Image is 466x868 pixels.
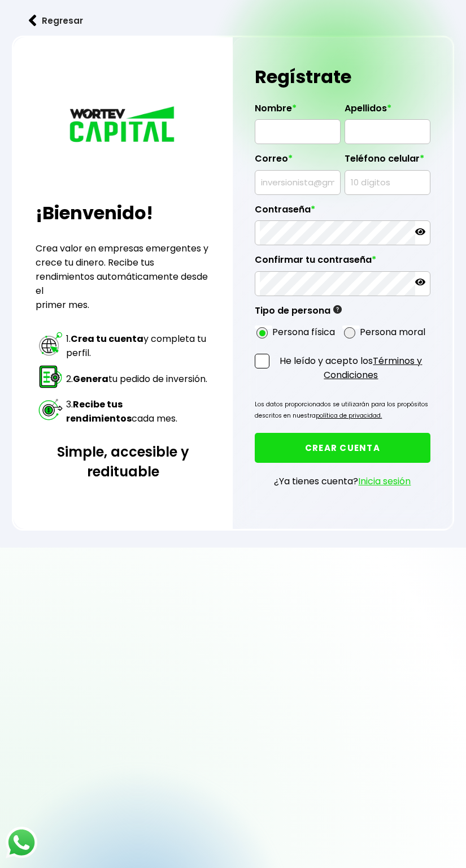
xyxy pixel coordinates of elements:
[345,153,430,170] label: Teléfono celular
[350,171,425,194] input: 10 dígitos
[12,6,100,36] button: Regresar
[36,442,211,481] h3: Simple, accesible y redituable
[29,15,37,27] img: flecha izquierda
[6,827,37,858] img: logos_whatsapp-icon.242b2217.svg
[66,398,132,425] strong: Recibe tus rendimientos
[255,103,341,120] label: Nombre
[255,254,430,271] label: Confirmar tu contraseña
[255,204,430,221] label: Contraseña
[66,396,210,427] td: 3. cada mes.
[66,330,210,362] td: 1. y completa tu perfil.
[36,199,211,227] h2: ¡Bienvenido!
[255,305,342,322] label: Tipo de persona
[37,363,64,390] img: paso 2
[360,325,425,339] label: Persona moral
[255,433,430,463] button: CREAR CUENTA
[37,331,64,357] img: paso 1
[255,399,430,422] p: Los datos proporcionados se utilizarán para los propósitos descritos en nuestra
[255,153,341,170] label: Correo
[324,354,422,381] a: Términos y Condiciones
[274,474,411,488] p: ¿Ya tienes cuenta?
[255,60,430,94] h1: Regístrate
[73,372,108,385] strong: Genera
[36,241,211,312] p: Crea valor en empresas emergentes y crece tu dinero. Recibe tus rendimientos automáticamente desd...
[316,411,382,420] a: política de privacidad.
[358,475,411,488] a: Inicia sesión
[272,325,335,339] label: Persona física
[12,6,455,36] a: flecha izquierdaRegresar
[37,396,64,423] img: paso 3
[333,305,342,314] img: gfR76cHglkPwleuBLjWdxeZVvX9Wp6JBDmjRYY8JYDQn16A2ICN00zLTgIroGa6qie5tIuWH7V3AapTKqzv+oMZsGfMUqL5JM...
[67,105,180,146] img: logo_wortev_capital
[71,332,143,345] strong: Crea tu cuenta
[345,103,430,120] label: Apellidos
[272,354,430,382] p: He leído y acepto los
[66,363,210,394] td: 2. tu pedido de inversión.
[260,171,336,194] input: inversionista@gmail.com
